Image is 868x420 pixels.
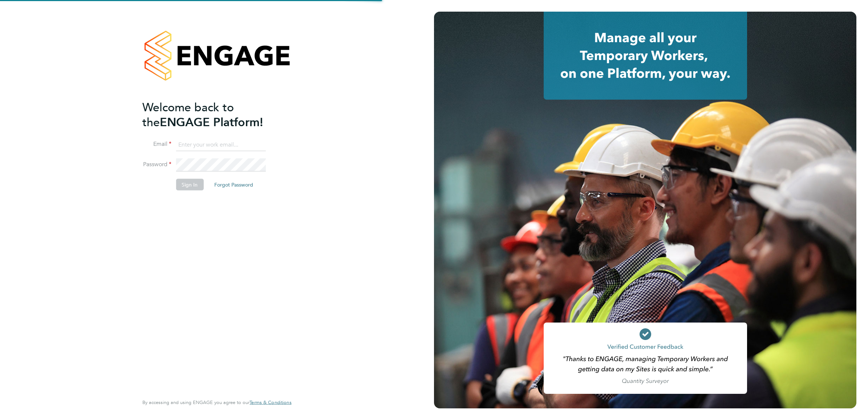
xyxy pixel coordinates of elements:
button: Forgot Password [208,179,259,191]
h2: ENGAGE Platform! [142,100,284,129]
a: Terms & Conditions [250,400,291,405]
span: By accessing and using ENGAGE you agree to our [142,399,291,405]
span: Welcome back to the [142,100,234,129]
label: Email [142,140,171,148]
label: Password [142,161,171,168]
button: Sign In [176,179,203,191]
input: Enter your work email... [176,138,265,151]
